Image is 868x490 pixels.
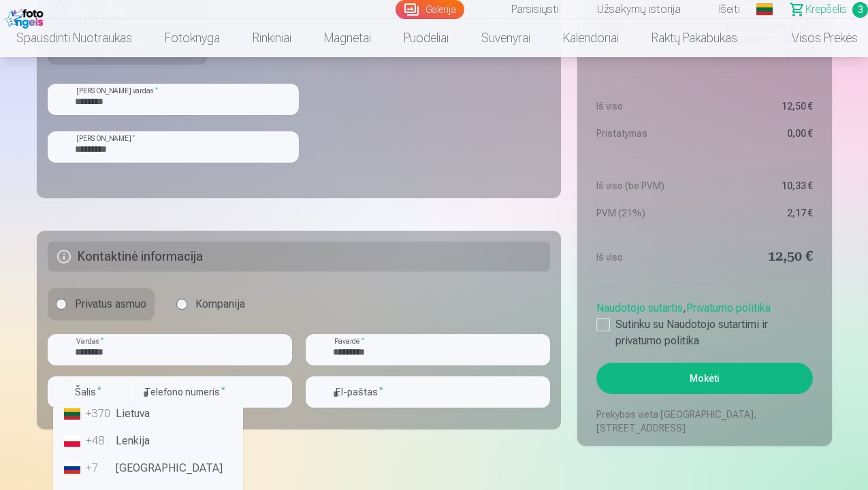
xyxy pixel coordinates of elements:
[711,248,813,267] dd: 12,50 €
[596,179,698,193] dt: Iš viso (be PVM)
[48,376,136,408] button: Šalis*
[59,400,238,427] li: Lietuva
[308,19,387,57] a: Magnetai
[596,301,683,314] a: Naudotojo sutartis
[711,206,813,220] dd: 2,17 €
[86,433,113,449] div: +48
[805,1,847,18] span: Krepšelis
[686,301,771,314] a: Privatumo politika
[711,99,813,113] dd: 12,50 €
[596,127,698,140] dt: Pristatymas
[86,460,113,476] div: +7
[596,363,812,394] button: Mokėti
[596,206,698,220] dt: PVM (21%)
[236,19,308,57] a: Rinkiniai
[465,19,547,57] a: Suvenyrai
[69,385,107,399] label: Šalis
[635,19,754,57] a: Raktų pakabukas
[596,408,812,435] p: Prekybos vieta [GEOGRAPHIC_DATA], [STREET_ADDRESS]
[852,2,868,18] span: 3
[596,295,812,349] div: ,
[148,19,236,57] a: Fotoknyga
[59,427,238,455] li: Lenkija
[5,5,47,29] img: /fa2
[56,299,67,310] input: Privatus asmuo
[59,455,238,482] li: [GEOGRAPHIC_DATA]
[86,406,113,422] div: +370
[596,316,812,349] label: Sutinku su Naudotojo sutartimi ir privatumo politika
[48,242,551,272] h5: Kontaktinė informacija
[387,19,465,57] a: Puodeliai
[711,127,813,140] dd: 0,00 €
[711,179,813,193] dd: 10,33 €
[547,19,635,57] a: Kalendoriai
[596,248,698,267] dt: Iš viso
[168,288,253,321] label: Kompanija
[48,288,155,321] label: Privatus asmuo
[176,299,187,310] input: Kompanija
[596,99,698,113] dt: Iš viso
